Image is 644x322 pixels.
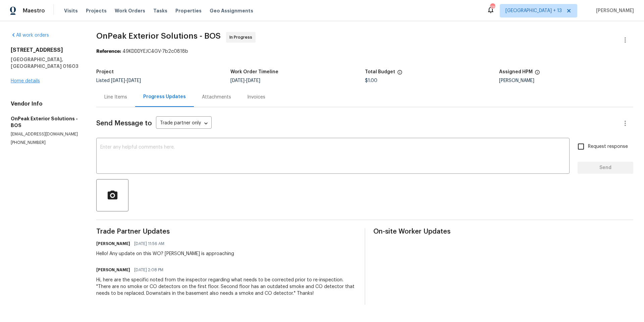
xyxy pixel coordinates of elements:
div: Hi, here are the specific noted from the inspector regarding what needs to be corrected prior to ... [96,277,356,297]
div: Trade partner only [156,118,212,129]
a: All work orders [11,33,49,38]
div: Line Items [104,94,127,100]
span: Tasks [153,8,167,13]
span: $1.00 [365,78,377,83]
h5: Assigned HPM [499,70,533,74]
span: [DATE] 11:56 AM [134,240,164,247]
div: Attachments [202,94,231,100]
div: [PERSON_NAME] [499,78,633,83]
h5: OnPeak Exterior Solutions - BOS [11,115,80,129]
span: Work Orders [115,7,145,14]
div: 139 [490,4,495,11]
span: Trade Partner Updates [96,228,356,235]
span: - [111,78,141,83]
span: Geo Assignments [210,7,253,14]
div: Progress Updates [143,93,186,100]
span: [DATE] [127,78,141,83]
span: Properties [175,7,202,14]
h5: Project [96,70,114,74]
a: Home details [11,79,40,83]
span: In Progress [229,34,255,41]
h6: [PERSON_NAME] [96,240,130,247]
span: Projects [86,7,107,14]
span: [DATE] [111,78,125,83]
span: OnPeak Exterior Solutions - BOS [96,32,221,40]
span: [DATE] [246,78,260,83]
span: [PERSON_NAME] [593,7,634,14]
p: [PHONE_NUMBER] [11,140,80,146]
h4: Vendor Info [11,100,80,107]
b: Reference: [96,49,121,54]
span: [DATE] [230,78,245,83]
span: The hpm assigned to this work order. [535,70,540,78]
h5: Total Budget [365,70,395,74]
div: 49KDDDYEJC4GV-7b2c0818b [96,48,633,55]
p: [EMAIL_ADDRESS][DOMAIN_NAME] [11,131,80,137]
span: On-site Worker Updates [373,228,633,235]
span: Maestro [23,7,45,14]
h5: Work Order Timeline [230,70,278,74]
span: Request response [588,143,628,150]
span: Listed [96,78,141,83]
div: Hello! Any update on this WO? [PERSON_NAME] is approaching [96,250,234,257]
h5: [GEOGRAPHIC_DATA], [GEOGRAPHIC_DATA] 01603 [11,56,80,70]
div: Invoices [247,94,265,100]
h2: [STREET_ADDRESS] [11,47,80,53]
span: [GEOGRAPHIC_DATA] + 13 [505,7,562,14]
span: The total cost of line items that have been proposed by Opendoor. This sum includes line items th... [397,70,402,78]
h6: [PERSON_NAME] [96,267,130,273]
span: Send Message to [96,120,152,127]
span: - [230,78,260,83]
span: [DATE] 2:08 PM [134,267,163,273]
span: Visits [64,7,78,14]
